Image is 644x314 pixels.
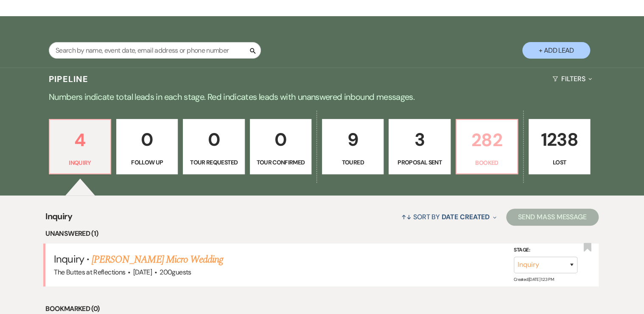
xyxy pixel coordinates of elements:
[49,119,111,174] a: 4Inquiry
[250,119,311,174] a: 0Tour Confirmed
[183,119,244,174] a: 0Tour Requested
[122,125,172,154] p: 0
[55,126,105,154] p: 4
[506,209,599,226] button: Send Mass Message
[534,158,585,167] p: Lost
[398,206,500,228] button: Sort By Date Created
[529,119,590,174] a: 1238Lost
[534,125,585,154] p: 1238
[328,125,378,154] p: 9
[514,277,554,282] span: Created: [DATE] 1:23 PM
[442,212,490,221] span: Date Created
[401,212,412,221] span: ↑↓
[55,158,105,167] p: Inquiry
[328,158,378,167] p: Toured
[462,158,512,167] p: Booked
[522,42,590,59] button: + Add Lead
[92,252,223,267] a: [PERSON_NAME] Micro Wedding
[549,68,595,90] button: Filters
[456,119,518,174] a: 282Booked
[322,119,384,174] a: 9Toured
[54,268,125,277] span: The Buttes at Reflections
[462,126,512,154] p: 282
[514,246,577,255] label: Stage:
[49,42,261,59] input: Search by name, event date, email address or phone number
[389,119,450,174] a: 3Proposal Sent
[45,228,598,239] li: Unanswered (1)
[160,268,191,277] span: 200 guests
[133,268,152,277] span: [DATE]
[394,125,445,154] p: 3
[116,119,178,174] a: 0Follow Up
[188,125,239,154] p: 0
[54,252,84,266] span: Inquiry
[45,210,72,228] span: Inquiry
[49,73,89,85] h3: Pipeline
[188,158,239,167] p: Tour Requested
[255,125,306,154] p: 0
[394,158,445,167] p: Proposal Sent
[255,158,306,167] p: Tour Confirmed
[17,90,627,104] p: Numbers indicate total leads in each stage. Red indicates leads with unanswered inbound messages.
[122,158,172,167] p: Follow Up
